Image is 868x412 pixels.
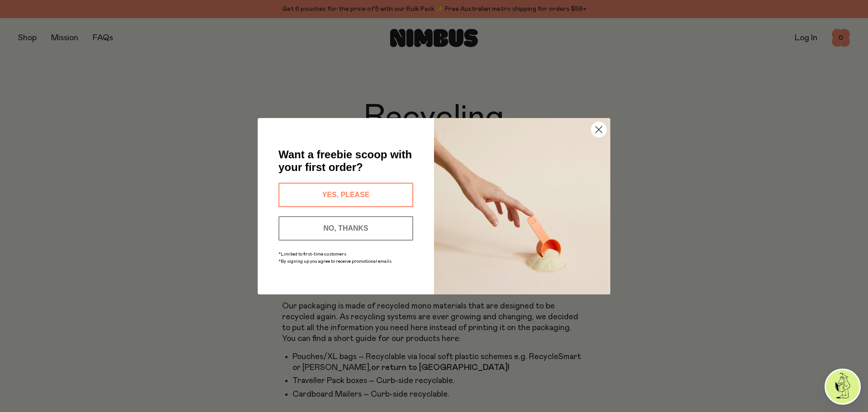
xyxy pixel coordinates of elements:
[434,118,610,294] img: c0d45117-8e62-4a02-9742-374a5db49d45.jpeg
[278,148,412,173] span: Want a freebie scoop with your first order?
[278,259,392,264] span: *By signing up you agree to receive promotional emails
[278,252,346,256] span: *Limited to first-time customers
[278,216,413,241] button: NO, THANKS
[826,370,859,403] img: agent
[591,122,607,137] button: Close dialog
[278,183,413,207] button: YES, PLEASE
